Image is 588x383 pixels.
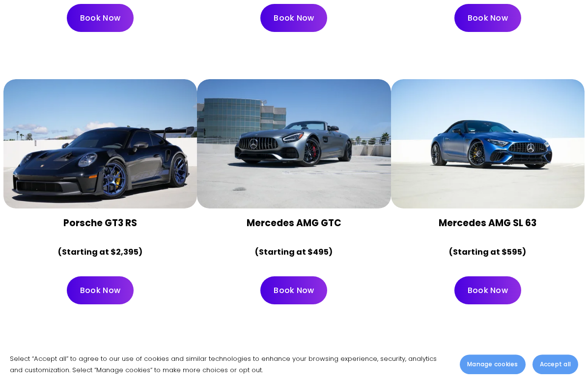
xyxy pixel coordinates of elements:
strong: Mercedes AMG GTC [247,216,341,230]
strong: (Starting at $595) [449,246,526,258]
strong: (Starting at $2,395) [58,246,142,258]
strong: Mercedes AMG SL 63 [439,216,536,230]
span: Manage cookies [467,360,518,369]
a: Book Now [454,276,521,304]
button: Manage cookies [460,354,525,374]
button: Accept all [532,354,578,374]
p: Select “Accept all” to agree to our use of cookies and similar technologies to enhance your brows... [10,353,450,376]
a: Book Now [260,276,327,304]
strong: (Starting at $495) [255,246,333,258]
a: Book Now [260,4,327,32]
a: Book Now [454,4,521,32]
span: Accept all [540,360,571,369]
strong: Porsche GT3 RS [63,216,137,230]
a: Book Now [67,4,134,32]
a: Book Now [67,276,134,304]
